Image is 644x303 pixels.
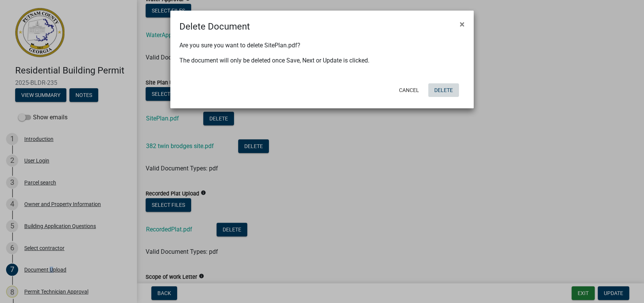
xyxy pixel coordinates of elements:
[179,20,250,33] h4: Delete Document
[179,41,465,50] p: Are you sure you want to delete SitePlan.pdf?
[428,83,459,97] button: Delete
[460,19,465,30] span: ×
[454,14,471,35] button: Close
[393,83,425,97] button: Cancel
[179,56,465,65] p: The document will only be deleted once Save, Next or Update is clicked.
